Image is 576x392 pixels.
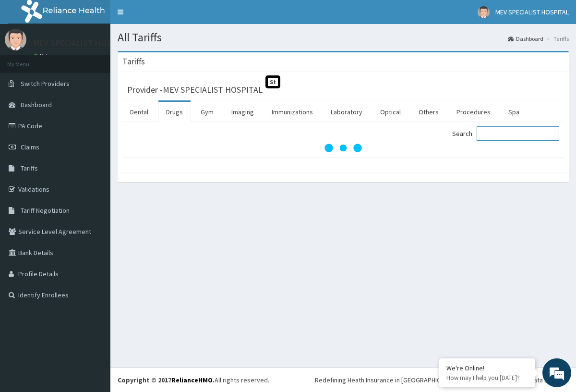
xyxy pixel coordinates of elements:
p: MEV SPECIALIST HOSPITAL [34,39,132,48]
a: RelianceHMO [171,376,213,384]
a: Procedures [449,102,498,122]
span: St [265,75,280,88]
p: How may I help you today? [446,374,528,382]
h1: All Tariffs [118,31,569,44]
span: Dashboard [21,100,52,109]
img: d_794563401_company_1708531726252_794563401 [18,48,39,72]
div: Chat with us now [50,54,161,66]
li: Tariffs [544,35,569,43]
a: Gym [193,102,221,122]
a: Dental [122,102,156,122]
a: Others [411,102,446,122]
img: User Image [478,6,490,18]
textarea: Type your message and hit 'Enter' [5,262,183,296]
span: Tariff Negotiation [21,206,70,215]
footer: All rights reserved. [110,367,576,392]
h3: Tariffs [122,57,145,66]
a: Immunizations [264,102,321,122]
strong: Copyright © 2017 . [118,376,215,384]
span: Switch Providers [21,79,70,88]
span: Tariffs [21,164,38,172]
label: Search: [452,126,559,141]
span: Claims [21,143,39,151]
input: Search: [477,126,559,141]
div: We're Online! [446,364,528,372]
a: Online [34,52,57,59]
a: Imaging [224,102,262,122]
a: Spa [501,102,527,122]
div: Minimize live chat window [157,5,180,28]
span: MEV SPECIALIST HOSPITAL [495,8,569,16]
div: Redefining Heath Insurance in [GEOGRAPHIC_DATA] using Telemedicine and Data Science! [315,375,569,385]
a: Optical [372,102,408,122]
a: Drugs [158,102,191,122]
a: Dashboard [508,35,543,43]
svg: audio-loading [324,129,362,167]
span: We're online! [56,121,132,218]
a: Laboratory [323,102,370,122]
img: User Image [5,29,26,50]
h3: Provider - MEV SPECIALIST HOSPITAL [127,86,263,94]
